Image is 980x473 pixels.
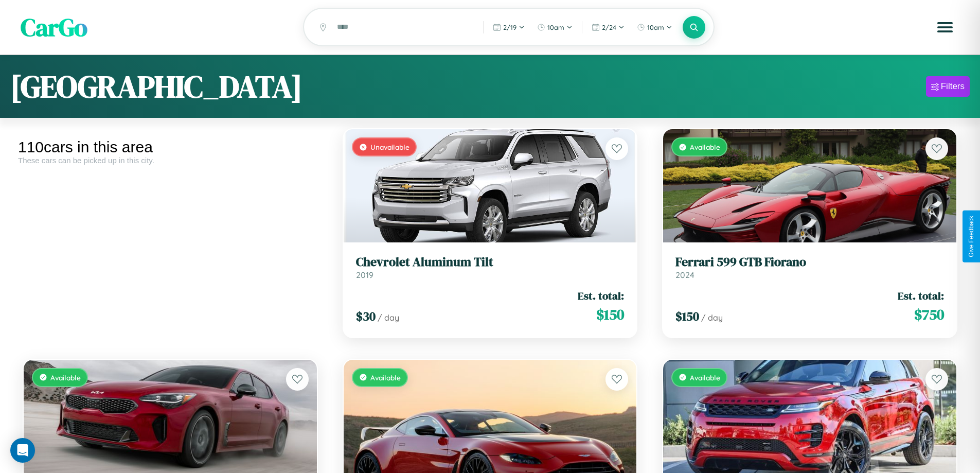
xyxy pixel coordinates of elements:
[18,138,323,156] div: 110 cars in this area
[356,308,376,325] span: $ 30
[968,216,975,257] div: Give Feedback
[632,19,678,36] button: 10am
[503,23,516,31] span: 2 / 19
[10,438,35,463] div: Open Intercom Messenger
[647,23,664,31] span: 10am
[532,19,578,36] button: 10am
[356,255,625,270] h3: Chevrolet Aluminum Tilt
[578,288,624,303] span: Est. total:
[926,76,970,97] button: Filters
[675,255,944,270] h3: Ferrari 599 GTB Fiorano
[586,19,630,36] button: 2/24
[898,288,944,303] span: Est. total:
[675,308,699,325] span: $ 150
[675,270,694,280] span: 2024
[602,23,616,31] span: 2 / 24
[914,304,944,325] span: $ 750
[21,10,87,44] span: CarGo
[690,143,720,151] span: Available
[370,373,401,382] span: Available
[488,19,530,36] button: 2/19
[596,304,624,325] span: $ 150
[10,65,302,108] h1: [GEOGRAPHIC_DATA]
[701,312,723,323] span: / day
[941,81,965,92] div: Filters
[370,143,409,151] span: Unavailable
[50,373,81,382] span: Available
[547,23,564,31] span: 10am
[378,312,399,323] span: / day
[356,270,373,280] span: 2019
[675,255,944,280] a: Ferrari 599 GTB Fiorano2024
[18,156,323,165] div: These cars can be picked up in this city.
[690,373,720,382] span: Available
[356,255,625,280] a: Chevrolet Aluminum Tilt2019
[931,13,959,42] button: Open menu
